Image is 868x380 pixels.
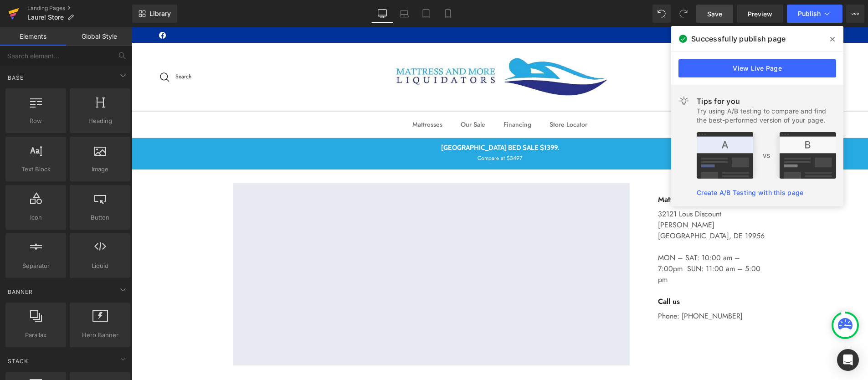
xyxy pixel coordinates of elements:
[67,116,669,125] h2: [GEOGRAPHIC_DATA] Bed Sale $1399.
[7,357,29,365] span: Stack
[132,5,177,23] a: New Library
[393,5,415,23] a: Laptop
[27,5,132,12] a: Landing Pages
[837,349,859,371] div: Open Intercom Messenger
[697,96,836,107] div: Tips for you
[707,9,722,19] span: Save
[526,225,635,258] p: MON – SAT: 10:00 am – 7:00pm SUN: 11:00 am – 5:00 pm
[8,213,63,222] span: Icon
[678,59,836,77] a: View Live Page
[846,5,864,23] button: More
[787,5,842,23] button: Publish
[72,213,128,222] span: Button
[652,5,671,23] button: Undo
[272,84,319,110] a: Mattresses
[678,96,689,107] img: light.svg
[321,84,362,110] a: Our Sale
[72,261,128,271] span: Liquid
[66,27,132,46] a: Global Style
[7,73,25,82] span: Base
[748,9,772,19] span: Preview
[697,189,803,196] a: Create A/B Testing with this page
[254,25,482,74] img: Mattress and More Liquidators
[72,330,128,340] span: Hero Banner
[371,5,393,23] a: Desktop
[27,44,60,55] a: Search
[737,5,783,23] a: Preview
[697,132,836,179] img: tip.png
[27,14,64,21] span: Laurel Store
[798,10,821,17] span: Publish
[526,181,635,214] p: 32121 Lous Discount [PERSON_NAME][GEOGRAPHIC_DATA], DE 19956
[67,127,669,135] span: Compare at $3497
[8,164,63,174] span: Text Block
[364,84,408,110] a: Financing
[691,33,786,44] span: Successfully publish page
[437,5,459,23] a: Mobile
[8,330,63,340] span: Parallax
[7,288,34,296] span: Banner
[526,269,635,280] p: Call us
[674,5,693,23] button: Redo
[685,44,709,56] a: Cart
[149,10,171,18] span: Library
[8,261,63,271] span: Separator
[72,116,128,126] span: Heading
[72,164,128,174] span: Image
[415,5,437,23] a: Tablet
[410,84,464,110] a: Store Locator
[8,116,63,126] span: Row
[526,283,635,305] p: Phone: [PHONE_NUMBER]
[526,167,635,178] p: Mattress And More Liquidators
[697,107,836,125] div: Try using A/B testing to compare and find the best-performed version of your page.
[58,116,678,135] a: [GEOGRAPHIC_DATA] Bed Sale $1399. Compare at $3497
[657,45,676,54] a: Account
[44,45,60,53] span: Search
[685,45,694,54] span: Cart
